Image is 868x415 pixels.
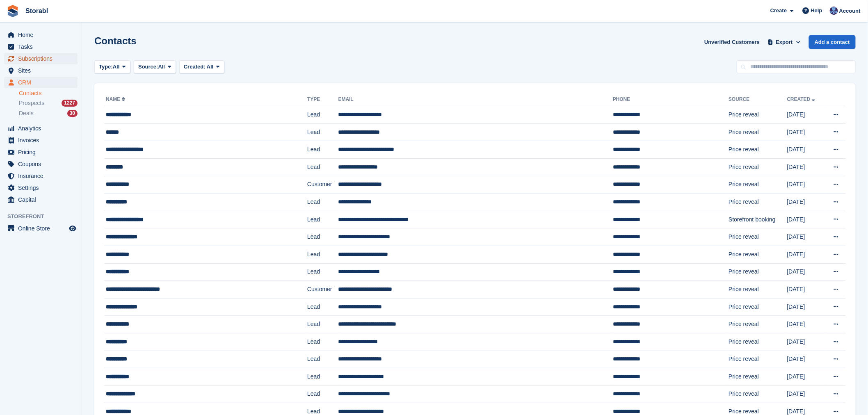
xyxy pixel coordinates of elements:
[307,176,338,194] td: Customer
[68,223,78,233] a: Preview store
[787,123,825,141] td: [DATE]
[307,298,338,316] td: Lead
[729,93,787,106] th: Source
[776,38,793,46] span: Export
[729,194,787,211] td: Price reveal
[4,53,78,64] a: menu
[729,385,787,403] td: Price reveal
[787,228,825,246] td: [DATE]
[4,29,78,41] a: menu
[4,65,78,76] a: menu
[19,99,78,107] a: Prospects 1227
[729,316,787,333] td: Price reveal
[787,333,825,351] td: [DATE]
[729,281,787,299] td: Price reveal
[4,182,78,194] a: menu
[307,281,338,299] td: Customer
[67,110,78,117] div: 30
[307,123,338,141] td: Lead
[787,281,825,299] td: [DATE]
[787,96,817,102] a: Created
[184,64,206,70] span: Created:
[18,182,67,194] span: Settings
[307,194,338,211] td: Lead
[4,123,78,134] a: menu
[338,93,613,106] th: Email
[4,170,78,182] a: menu
[729,298,787,316] td: Price reveal
[99,63,113,71] span: Type:
[4,223,78,234] a: menu
[18,223,67,234] span: Online Store
[787,211,825,228] td: [DATE]
[18,53,67,64] span: Subscriptions
[787,298,825,316] td: [DATE]
[613,93,729,106] th: Phone
[18,158,67,170] span: Coupons
[18,77,67,88] span: CRM
[7,5,19,17] img: stora-icon-8386f47178a22dfd0bd8f6a31ec36ba5ce8667c1dd55bd0f319d3a0aa187defe.svg
[811,7,822,15] span: Help
[307,246,338,263] td: Lead
[18,146,67,158] span: Pricing
[787,246,825,263] td: [DATE]
[729,333,787,351] td: Price reveal
[787,158,825,176] td: [DATE]
[729,368,787,386] td: Price reveal
[19,109,34,117] span: Deals
[787,106,825,124] td: [DATE]
[787,176,825,194] td: [DATE]
[307,351,338,368] td: Lead
[62,100,78,107] div: 1227
[701,35,763,49] a: Unverified Customers
[18,123,67,134] span: Analytics
[18,29,67,41] span: Home
[787,263,825,281] td: [DATE]
[4,135,78,146] a: menu
[18,41,67,52] span: Tasks
[106,96,127,102] a: Name
[18,194,67,205] span: Capital
[113,63,120,71] span: All
[19,99,44,107] span: Prospects
[729,211,787,228] td: Storefront booking
[307,316,338,333] td: Lead
[307,228,338,246] td: Lead
[729,176,787,194] td: Price reveal
[766,35,802,49] button: Export
[839,7,861,15] span: Account
[4,77,78,88] a: menu
[4,41,78,52] a: menu
[307,263,338,281] td: Lead
[18,170,67,182] span: Insurance
[729,246,787,263] td: Price reveal
[94,60,130,74] button: Type: All
[729,158,787,176] td: Price reveal
[7,212,82,221] span: Storefront
[787,351,825,368] td: [DATE]
[787,194,825,211] td: [DATE]
[307,158,338,176] td: Lead
[787,385,825,403] td: [DATE]
[18,135,67,146] span: Invoices
[207,64,214,70] span: All
[787,368,825,386] td: [DATE]
[158,63,165,71] span: All
[134,60,176,74] button: Source: All
[830,7,838,15] img: Tegan Ewart
[307,93,338,106] th: Type
[307,368,338,386] td: Lead
[307,333,338,351] td: Lead
[729,123,787,141] td: Price reveal
[307,385,338,403] td: Lead
[729,141,787,159] td: Price reveal
[4,194,78,205] a: menu
[770,7,787,15] span: Create
[307,211,338,228] td: Lead
[4,146,78,158] a: menu
[307,141,338,159] td: Lead
[94,35,137,46] h1: Contacts
[809,35,856,49] a: Add a contact
[19,89,78,97] a: Contacts
[138,63,158,71] span: Source:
